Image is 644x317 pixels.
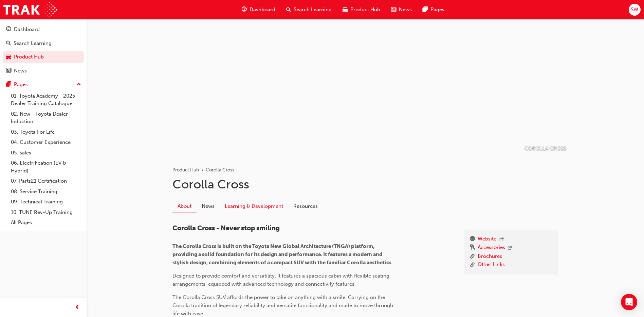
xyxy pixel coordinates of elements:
[391,260,393,266] span: .
[3,22,84,78] button: DashboardSearch LearningProduct HubNews
[75,303,80,312] span: prev-icon
[8,217,84,228] a: All Pages
[508,245,513,251] span: outbound-icon
[236,3,281,17] a: guage-iconDashboard
[3,78,84,91] button: Pages
[3,51,84,63] a: Product Hub
[172,273,391,287] span: Designed to provide comfort and versatility. It features a spacious cabin with flexible seating a...
[478,244,505,252] a: Accessories
[206,166,234,174] li: Corolla Cross
[631,6,638,14] span: SW
[3,65,84,77] a: News
[76,80,81,89] span: up-icon
[629,4,641,16] button: SW
[288,200,323,213] a: Resources
[399,6,412,14] span: News
[172,224,280,232] span: Corolla Cross - Never stop smiling
[8,176,84,186] a: 07. Parts21 Certification
[197,200,220,213] a: News
[470,244,475,252] span: keys-icon
[8,186,84,197] a: 08. Service Training
[621,294,637,310] div: Open Intercom Messenger
[470,252,475,261] span: link-icon
[470,235,475,244] span: www-icon
[8,109,84,127] a: 02. New - Toyota Dealer Induction
[8,137,84,148] a: 04. Customer Experience
[172,200,197,213] a: About
[6,54,11,60] span: car-icon
[8,197,84,207] a: 09. Technical Training
[525,145,566,153] p: COROLLA CROSS
[14,67,27,75] div: News
[478,235,496,244] a: Website
[350,6,380,14] span: Product Hub
[220,200,288,213] a: Learning & Development
[250,6,275,14] span: Dashboard
[343,5,348,14] span: car-icon
[286,5,291,14] span: search-icon
[417,3,450,17] a: pages-iconPages
[172,177,558,192] h1: Corolla Cross
[478,252,502,261] a: Brochures
[6,40,11,47] span: search-icon
[337,3,386,17] a: car-iconProduct Hub
[6,68,11,74] span: news-icon
[8,91,84,109] a: 01. Toyota Academy - 2025 Dealer Training Catalogue
[386,3,417,17] a: news-iconNews
[14,26,40,33] div: Dashboard
[8,158,84,176] a: 06. Electrification (EV & Hybrid)
[3,23,84,36] a: Dashboard
[8,127,84,137] a: 03. Toyota For Life
[6,27,11,33] span: guage-icon
[478,261,505,269] a: Other Links
[14,39,52,47] div: Search Learning
[172,167,199,173] a: Product Hub
[423,5,428,14] span: pages-icon
[8,148,84,158] a: 05. Sales
[14,81,28,88] div: Pages
[499,237,504,243] span: outbound-icon
[172,243,391,266] span: The Corolla Cross is built on the Toyota New Global Architecture (TNGA) platform, providing a sol...
[6,82,11,88] span: pages-icon
[430,6,444,14] span: Pages
[242,5,247,14] span: guage-icon
[3,2,57,17] img: Trak
[281,3,337,17] a: search-iconSearch Learning
[470,261,475,269] span: link-icon
[391,5,396,14] span: news-icon
[3,37,84,50] a: Search Learning
[172,294,394,317] span: The Corolla Cross SUV affords the power to take on anything with a smile. Carrying on the Corolla...
[294,6,332,14] span: Search Learning
[8,207,84,218] a: 10. TUNE Rev-Up Training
